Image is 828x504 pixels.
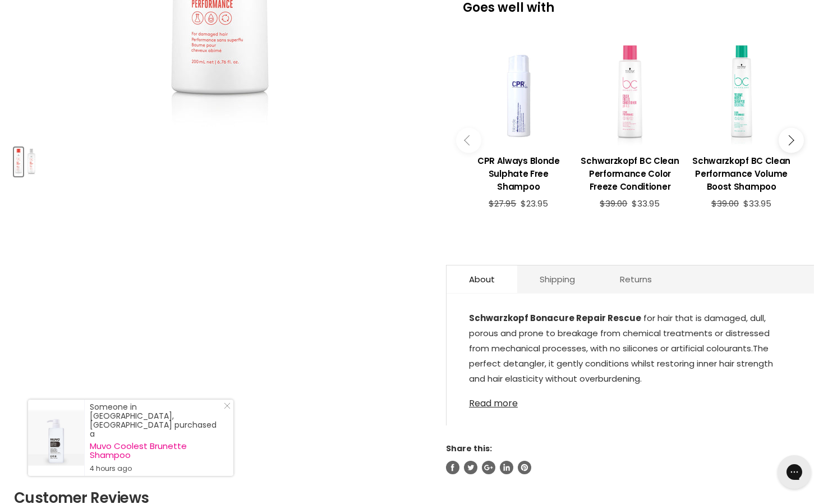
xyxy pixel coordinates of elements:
[772,451,817,493] iframe: Gorgias live chat messenger
[711,198,739,209] span: $39.00
[597,342,753,354] span: ith no silicones or artificial colourants.
[468,154,569,193] h3: CPR Always Blonde Sulphate Free Shampoo
[27,149,35,175] img: Schwarzkopf BC Clean Performance Repair Rescue Conditioner
[90,464,222,473] small: 4 hours ago
[580,154,680,193] h3: Schwarzkopf BC Clean Performance Color Freeze Conditioner
[743,198,771,209] span: $33.95
[469,392,792,409] a: Read more
[521,198,548,209] span: $23.95
[14,148,23,176] button: Schwarzkopf BC Clean Performance Repair Rescue Conditioner
[12,144,427,176] div: Product thumbnails
[489,198,516,209] span: $27.95
[468,146,569,199] a: View product:CPR Always Blonde Sulphate Free Shampoo
[691,154,792,193] h3: Schwarzkopf BC Clean Performance Volume Boost Shampoo
[469,342,773,384] span: The perfect detangler, it gently conditions whilst restoring inner hair strength and hair elastic...
[469,388,792,466] p: Contains
[469,312,641,324] strong: Schwarzkopf Bonacure Repair Rescue
[224,402,231,409] svg: Close Icon
[447,265,517,293] a: About
[219,402,231,414] a: Close Notification
[469,310,792,388] p: for hair that is damaged, dull, porous and prone to breakage from chemical treatments or distress...
[446,443,492,454] span: Share this:
[26,148,36,176] button: Schwarzkopf BC Clean Performance Repair Rescue Conditioner
[691,146,792,199] a: View product:Schwarzkopf BC Clean Performance Volume Boost Shampoo
[469,390,788,432] span: Vegan Care Complex, a combination of Vegan Keratin and Cell Equalizer technology; Argine – L-[MED...
[28,400,84,476] a: Visit product page
[632,198,660,209] span: $33.95
[90,402,222,473] div: Someone in [GEOGRAPHIC_DATA], [GEOGRAPHIC_DATA] purchased a
[90,442,222,460] a: Muvo Coolest Brunette Shampoo
[15,149,22,175] img: Schwarzkopf BC Clean Performance Repair Rescue Conditioner
[517,265,597,293] a: Shipping
[600,198,627,209] span: $39.00
[580,146,680,199] a: View product:Schwarzkopf BC Clean Performance Color Freeze Conditioner
[446,443,814,474] aside: Share this:
[597,265,674,293] a: Returns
